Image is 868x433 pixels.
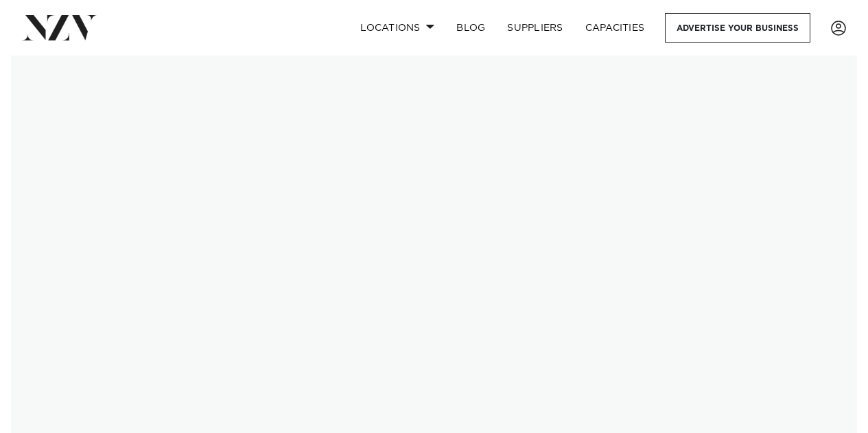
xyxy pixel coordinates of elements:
a: BLOG [445,13,496,43]
img: nzv-logo.png [22,15,97,40]
a: Advertise your business [665,13,810,43]
a: Locations [349,13,445,43]
a: SUPPLIERS [496,13,574,43]
a: Capacities [574,13,656,43]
